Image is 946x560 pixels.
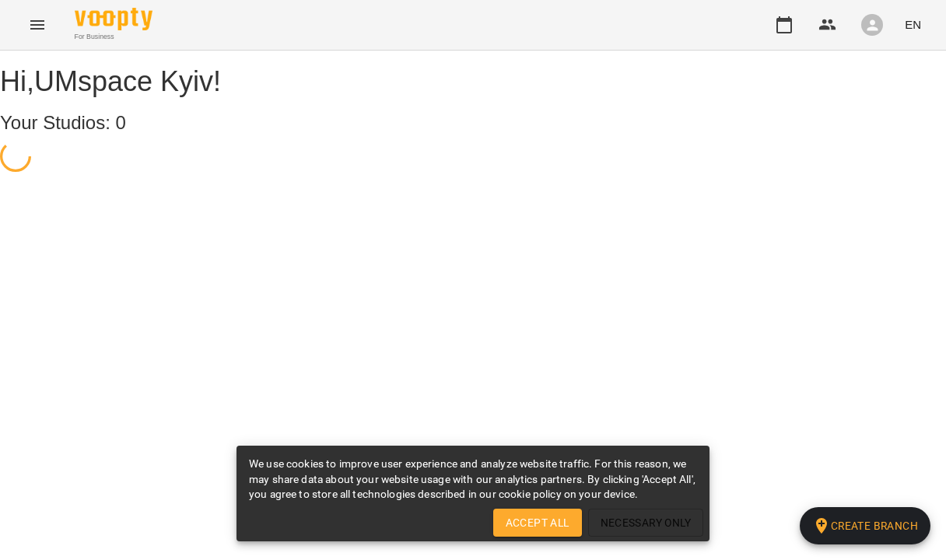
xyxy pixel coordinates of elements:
[899,10,927,39] button: EN
[116,112,126,133] span: 0
[75,32,152,42] span: For Business
[75,8,152,30] img: Voopty Logo
[19,6,56,44] button: Menu
[905,16,921,33] span: EN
